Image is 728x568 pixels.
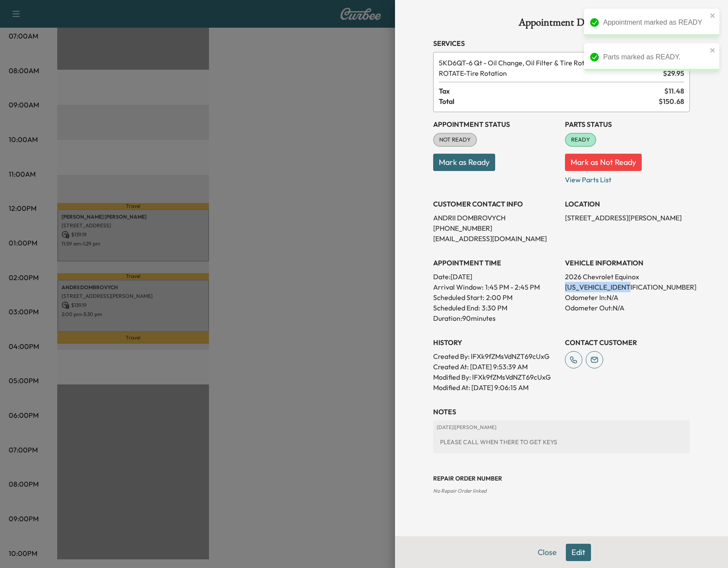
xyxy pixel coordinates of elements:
[565,199,690,209] h3: LOCATION
[659,96,684,106] span: $ 150.68
[486,292,513,303] p: 2:00 PM
[433,474,690,483] h3: Repair Order number
[439,68,659,78] span: Tire Rotation
[664,86,684,96] span: $ 11.48
[565,282,690,292] p: [US_VEHICLE_IDENTIFICATION_NUMBER]
[439,96,659,106] span: Total
[433,223,558,233] p: [PHONE_NUMBER]
[433,213,558,223] p: ANDRII DOMBROVYCH
[433,372,558,382] p: Modified By : lFXk9fZMsVdNZT69cUxG
[565,271,690,282] p: 2026 Chevrolet Equinox
[433,313,558,323] p: Duration: 90 minutes
[603,52,707,62] div: Parts marked as READY.
[565,337,690,348] h3: CONTACT CUSTOMER
[532,544,562,561] button: Close
[433,361,558,372] p: Created At : [DATE] 9:53:39 AM
[433,38,690,48] h3: Services
[710,12,716,19] button: close
[433,351,558,361] p: Created By : lFXk9fZMsVdNZT69cUxG
[565,154,642,171] button: Mark as Not Ready
[433,258,558,268] h3: APPOINTMENT TIME
[433,407,690,417] h3: NOTES
[710,47,716,54] button: close
[433,233,558,244] p: [EMAIL_ADDRESS][DOMAIN_NAME]
[434,136,476,144] span: NOT READY
[437,434,686,450] div: PLEASE CALL WHEN THERE TO GET KEYS
[439,58,656,68] span: 6 Qt - Oil Change, Oil Filter & Tire Rotation
[433,303,480,313] p: Scheduled End:
[433,487,486,494] span: No Repair Order linked
[437,424,686,431] p: [DATE] | [PERSON_NAME]
[433,292,484,303] p: Scheduled Start:
[433,199,558,209] h3: CUSTOMER CONTACT INFO
[433,282,558,292] p: Arrival Window:
[433,382,558,393] p: Modified At : [DATE] 9:06:15 AM
[565,292,690,303] p: Odometer In: N/A
[433,154,495,171] button: Mark as Ready
[565,213,690,223] p: [STREET_ADDRESS][PERSON_NAME]
[565,119,690,129] h3: Parts Status
[565,303,690,313] p: Odometer Out: N/A
[565,171,690,185] p: View Parts List
[565,258,690,268] h3: VEHICLE INFORMATION
[433,271,558,282] p: Date: [DATE]
[433,337,558,348] h3: History
[482,303,507,313] p: 3:30 PM
[566,136,595,144] span: READY
[433,17,690,31] h1: Appointment Details
[603,17,707,28] div: Appointment marked as READY
[485,282,540,292] span: 1:45 PM - 2:45 PM
[439,86,664,96] span: Tax
[433,119,558,129] h3: Appointment Status
[566,544,591,561] button: Edit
